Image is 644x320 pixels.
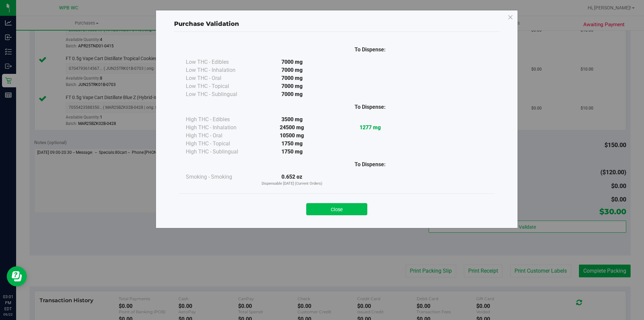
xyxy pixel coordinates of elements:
p: Dispensable [DATE] (Current Orders) [253,181,331,187]
div: 3500 mg [253,116,331,124]
div: 1750 mg [253,140,331,148]
div: 10500 mg [253,132,331,140]
div: 0.652 oz [253,173,331,187]
strong: 1277 mg [360,124,381,131]
div: High THC - Sublingual [186,148,253,156]
iframe: Resource center [7,266,27,286]
div: 7000 mg [253,58,331,66]
div: High THC - Oral [186,132,253,140]
div: Low THC - Edibles [186,58,253,66]
div: Low THC - Oral [186,74,253,82]
div: 7000 mg [253,90,331,98]
div: Low THC - Topical [186,82,253,90]
div: To Dispense: [331,46,409,54]
div: Low THC - Sublingual [186,90,253,98]
div: High THC - Inhalation [186,124,253,132]
div: 24500 mg [253,124,331,132]
div: To Dispense: [331,161,409,169]
div: 1750 mg [253,148,331,156]
div: 7000 mg [253,74,331,82]
div: Smoking - Smoking [186,173,253,181]
div: Low THC - Inhalation [186,66,253,74]
button: Close [306,203,367,215]
div: High THC - Edibles [186,116,253,124]
div: To Dispense: [331,103,409,111]
div: High THC - Topical [186,140,253,148]
div: 7000 mg [253,82,331,90]
span: Purchase Validation [174,20,239,28]
div: 7000 mg [253,66,331,74]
